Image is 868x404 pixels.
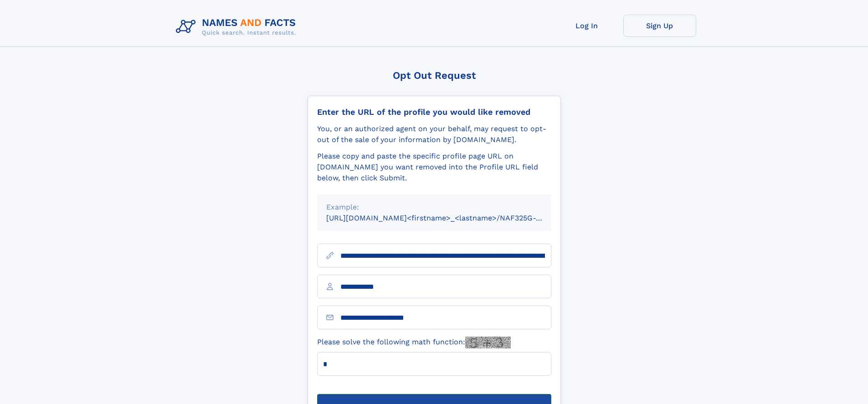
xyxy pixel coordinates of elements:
div: Example: [326,202,542,213]
img: Logo Names and Facts [172,15,303,39]
div: Opt Out Request [308,70,561,81]
a: Log In [550,15,623,37]
div: Please copy and paste the specific profile page URL on [DOMAIN_NAME] you want removed into the Pr... [317,151,551,184]
label: Please solve the following math function: [317,337,511,348]
small: [URL][DOMAIN_NAME]<firstname>_<lastname>/NAF325G-xxxxxxxx [326,214,569,222]
div: Enter the URL of the profile you would like removed [317,107,551,117]
div: You, or an authorized agent on your behalf, may request to opt-out of the sale of your informatio... [317,123,551,145]
a: Sign Up [623,15,696,37]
